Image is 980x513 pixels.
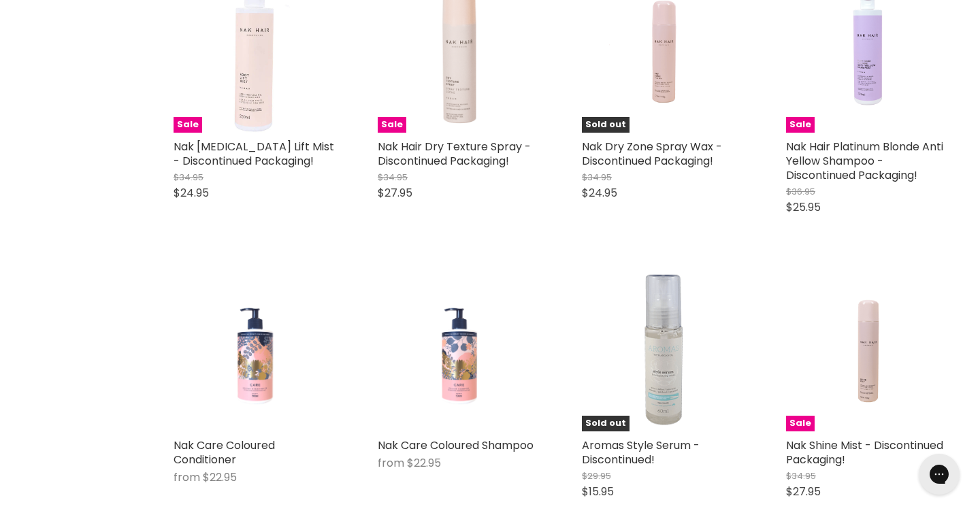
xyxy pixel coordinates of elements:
a: Nak Care Coloured Shampoo [378,437,534,453]
span: $24.95 [174,185,209,201]
span: Sale [378,117,406,133]
a: Nak Hair Dry Texture Spray - Discontinued Packaging! [378,139,531,169]
span: Sale [786,117,815,133]
span: $27.95 [378,185,412,201]
a: Nak Shine Mist - Discontinued Packaging! [786,437,943,467]
span: $15.95 [582,484,614,499]
span: from [378,455,404,471]
img: Nak Care Coloured Conditioner [236,268,274,431]
span: $34.95 [786,469,816,482]
span: $29.95 [582,469,611,482]
a: Nak [MEDICAL_DATA] Lift Mist - Discontinued Packaging! [174,139,334,169]
a: Nak Care Coloured Shampoo [378,268,541,431]
a: Aromas Style Serum - Discontinued!Sold out [582,268,745,431]
span: $34.95 [378,171,408,184]
img: Nak Care Coloured Shampoo [440,268,478,431]
span: Sale [786,416,815,431]
img: Nak Shine Mist - Discontinued Packaging! [813,268,922,431]
a: Nak Shine Mist - Discontinued Packaging!Sale [786,268,949,431]
span: $34.95 [582,171,612,184]
span: Sold out [582,416,630,431]
span: $22.95 [407,455,441,471]
span: Sold out [582,117,630,133]
span: $27.95 [786,484,821,499]
iframe: Gorgias live chat messenger [912,449,966,499]
a: Aromas Style Serum - Discontinued! [582,437,700,467]
img: Aromas Style Serum - Discontinued! [585,268,741,431]
span: $24.95 [582,185,617,201]
span: $34.95 [174,171,203,184]
a: Nak Dry Zone Spray Wax - Discontinued Packaging! [582,139,722,169]
a: Nak Care Coloured Conditioner [174,437,275,467]
span: from [174,469,200,485]
a: Nak Care Coloured Conditioner [174,268,337,431]
span: $25.95 [786,199,821,215]
span: $22.95 [203,469,237,485]
span: $36.95 [786,185,815,198]
span: Sale [174,117,202,133]
a: Nak Hair Platinum Blonde Anti Yellow Shampoo - Discontinued Packaging! [786,139,943,183]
